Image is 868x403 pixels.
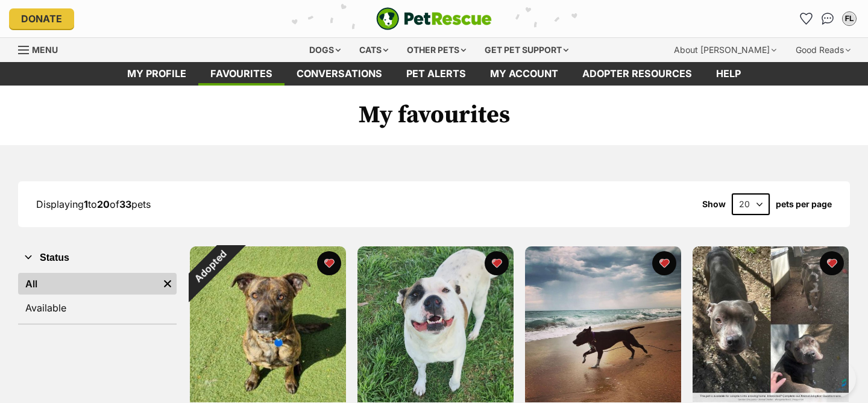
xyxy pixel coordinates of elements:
div: Other pets [398,38,474,62]
a: All [18,273,159,295]
a: My profile [115,62,198,86]
img: Fiona [525,246,681,402]
span: Menu [32,45,58,55]
img: Xena [693,246,849,402]
span: Displaying to of pets [36,198,151,210]
div: FL [843,13,855,25]
a: My account [478,62,570,86]
div: Cats [351,38,397,62]
img: chat-41dd97257d64d25036548639549fe6c8038ab92f7586957e7f3b1b290dea8141.svg [822,13,834,25]
a: PetRescue [376,7,492,30]
a: Help [704,62,753,86]
div: Get pet support [476,38,577,62]
label: pets per page [776,199,832,209]
button: favourite [317,251,341,275]
div: Adopted [174,231,246,302]
button: favourite [485,251,509,275]
a: Menu [18,38,66,60]
strong: 33 [119,198,131,210]
button: My account [840,9,859,28]
a: Adopter resources [570,62,704,86]
img: Eeyore [190,246,346,402]
img: Trixie Mattel [357,246,514,402]
a: Pet alerts [394,62,478,86]
div: Dogs [301,38,349,62]
button: favourite [820,251,844,275]
ul: Account quick links [796,9,859,28]
a: Available [18,297,177,319]
a: Favourites [796,9,816,28]
button: favourite [652,251,676,275]
a: conversations [285,62,394,86]
a: Favourites [198,62,285,86]
span: Show [702,199,726,209]
iframe: Help Scout Beacon - Open [793,361,856,397]
a: Donate [9,8,74,29]
strong: 20 [97,198,110,210]
a: Conversations [818,9,837,28]
div: Status [18,270,177,323]
div: Good Reads [787,38,859,62]
strong: 1 [84,198,88,210]
img: logo-e224e6f780fb5917bec1dbf3a21bbac754714ae5b6737aabdf751b685950b380.svg [376,7,492,30]
button: Status [18,250,177,266]
div: About [PERSON_NAME] [665,38,785,62]
a: Remove filter [159,273,177,295]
